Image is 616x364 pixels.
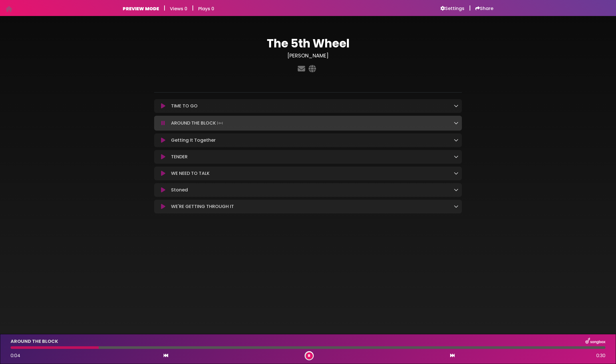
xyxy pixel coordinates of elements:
p: TENDER [171,153,188,160]
p: AROUND THE BLOCK [171,119,224,127]
p: WE NEED TO TALK [171,170,210,177]
h6: Views 0 [170,6,187,11]
h5: | [192,5,194,11]
p: Stoned [171,187,188,193]
a: Share [475,6,493,11]
h5: | [164,5,165,11]
img: waveform4.gif [216,119,224,127]
p: WE'RE GETTING THROUGH IT [171,203,234,210]
p: Getting It Together [171,137,216,144]
p: TIME TO GO [171,103,198,109]
h6: PREVIEW MODE [123,6,159,11]
h1: The 5th Wheel [154,37,462,50]
h5: | [469,5,471,11]
h6: Plays 0 [198,6,214,11]
a: Settings [440,6,464,11]
h3: [PERSON_NAME] [154,53,462,59]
